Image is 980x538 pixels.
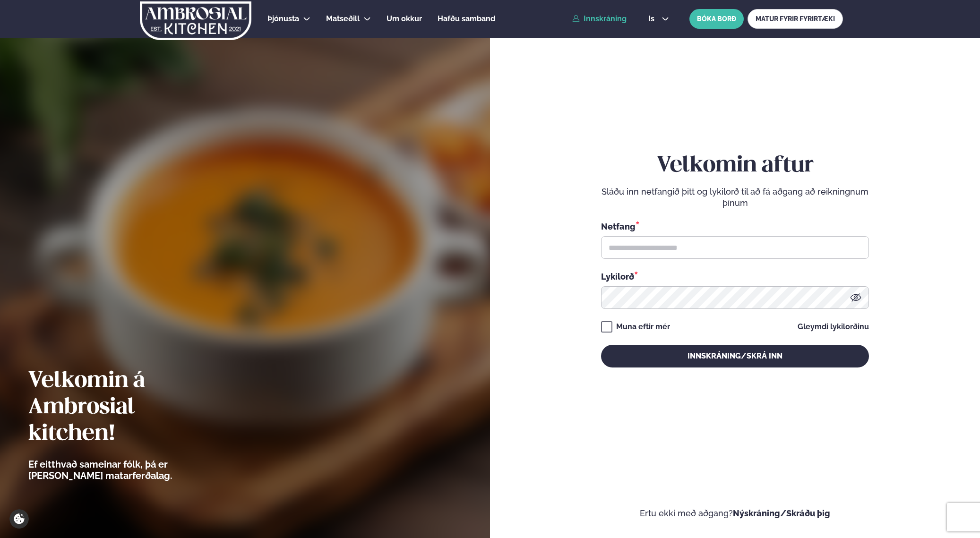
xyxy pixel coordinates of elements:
[601,153,869,179] h2: Velkomin aftur
[601,345,869,367] button: Innskráning/Skrá inn
[601,270,869,282] div: Lykilorð
[387,14,422,23] span: Um okkur
[438,14,495,23] span: Hafðu samband
[9,509,29,529] a: Cookie settings
[326,13,360,25] a: Matseðill
[572,15,627,23] a: Innskráning
[438,13,495,25] a: Hafðu samband
[139,1,252,40] img: logo
[733,508,830,518] a: Nýskráning/Skráðu þig
[648,15,657,23] span: is
[601,186,869,209] p: Sláðu inn netfangið þitt og lykilorð til að fá aðgang að reikningnum þínum
[518,508,952,519] p: Ertu ekki með aðgang?
[798,323,869,331] a: Gleymdi lykilorðinu
[748,9,843,29] a: MATUR FYRIR FYRIRTÆKI
[689,9,744,29] button: BÓKA BORÐ
[387,13,422,25] a: Um okkur
[28,459,224,481] p: Ef eitthvað sameinar fólk, þá er [PERSON_NAME] matarferðalag.
[267,13,299,25] a: Þjónusta
[601,220,869,232] div: Netfang
[326,14,360,23] span: Matseðill
[28,368,224,447] h2: Velkomin á Ambrosial kitchen!
[267,14,299,23] span: Þjónusta
[641,15,676,23] button: is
